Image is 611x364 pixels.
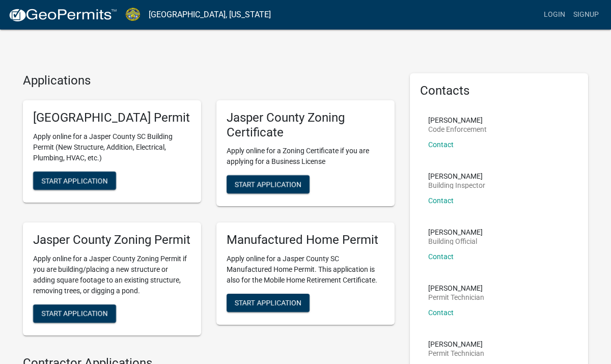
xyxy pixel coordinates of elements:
[569,5,603,24] a: Signup
[227,233,384,247] h5: Manufactured Home Permit
[428,294,484,301] p: Permit Technician
[23,73,395,344] wm-workflow-list-section: Applications
[428,253,454,261] a: Contact
[33,254,191,296] p: Apply online for a Jasper County Zoning Permit if you are building/placing a new structure or add...
[125,8,141,21] img: Jasper County, South Carolina
[33,172,116,190] button: Start Application
[540,5,569,24] a: Login
[235,299,301,307] span: Start Application
[428,117,487,124] p: [PERSON_NAME]
[149,6,271,23] a: [GEOGRAPHIC_DATA], [US_STATE]
[33,110,191,125] h5: [GEOGRAPHIC_DATA] Permit
[428,126,487,133] p: Code Enforcement
[428,285,484,292] p: [PERSON_NAME]
[227,294,310,312] button: Start Application
[428,229,483,236] p: [PERSON_NAME]
[227,175,310,193] button: Start Application
[428,238,483,245] p: Building Official
[428,182,485,189] p: Building Inspector
[227,254,384,286] p: Apply online for a Jasper County SC Manufactured Home Permit. This application is also for the Mo...
[33,304,116,323] button: Start Application
[23,73,395,88] h4: Applications
[235,180,301,188] span: Start Application
[428,197,454,205] a: Contact
[428,350,484,357] p: Permit Technician
[227,110,384,140] h5: Jasper County Zoning Certificate
[420,83,578,98] h5: Contacts
[227,146,384,167] p: Apply online for a Zoning Certificate if you are applying for a Business License
[41,310,108,318] span: Start Application
[428,309,454,317] a: Contact
[41,176,108,184] span: Start Application
[33,131,191,163] p: Apply online for a Jasper County SC Building Permit (New Structure, Addition, Electrical, Plumbin...
[33,233,191,247] h5: Jasper County Zoning Permit
[428,173,485,180] p: [PERSON_NAME]
[428,141,454,149] a: Contact
[428,341,484,348] p: [PERSON_NAME]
